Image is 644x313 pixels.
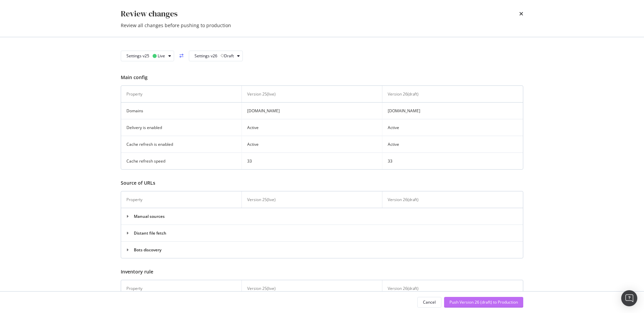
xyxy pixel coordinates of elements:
[382,191,523,208] th: Version 26 ( draft )
[241,102,382,119] td: [DOMAIN_NAME]
[121,242,523,258] td: Bots discovery
[195,54,217,58] div: Settings v26
[153,54,165,58] div: Live
[126,54,149,58] div: Settings v25
[121,136,241,153] td: Cache refresh is enabled
[417,297,441,308] button: Cancel
[121,208,523,225] td: Manual sources
[121,102,241,119] td: Domains
[382,136,523,153] td: Active
[121,119,241,136] td: Delivery is enabled
[423,299,436,305] div: Cancel
[382,280,523,297] th: Version 26 ( draft )
[121,225,523,242] td: Distant file fetch
[382,102,523,119] td: [DOMAIN_NAME]
[241,136,382,153] td: Active
[382,153,523,170] td: 33
[121,75,523,80] h3: Main config
[241,86,382,103] th: Version 25 ( live )
[444,297,523,308] button: Push Version 26 (draft) to Production
[241,191,382,208] th: Version 25 ( live )
[382,86,523,103] th: Version 26 ( draft )
[121,86,241,103] th: Property
[121,8,177,19] div: Review changes
[519,8,523,19] div: times
[241,119,382,136] td: Active
[121,280,241,297] th: Property
[382,119,523,136] td: Active
[121,22,523,29] div: Review all changes before pushing to production
[121,191,241,208] th: Property
[189,51,243,61] button: Settings v26Draft
[241,153,382,170] td: 33
[121,51,174,61] button: Settings v25 Live
[621,290,637,306] div: Open Intercom Messenger
[221,54,234,58] div: Draft
[121,153,241,170] td: Cache refresh speed
[449,299,518,305] div: Push Version 26 (draft) to Production
[241,280,382,297] th: Version 25 ( live )
[121,180,523,185] h3: Source of URLs
[121,269,523,274] h3: Inventory rule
